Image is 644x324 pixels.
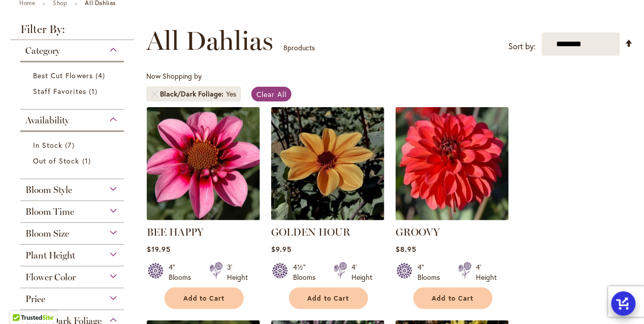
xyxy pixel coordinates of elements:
span: Bloom Style [25,184,72,196]
span: 4 [95,70,108,81]
a: GOLDEN HOUR [271,226,350,238]
img: Golden Hour [271,107,384,220]
p: products [283,40,315,56]
button: Add to Cart [165,287,244,309]
button: Add to Cart [289,287,368,309]
span: Black/Dark Foliage [160,89,226,99]
span: Category [25,45,60,56]
a: Remove Black/Dark Foliage Yes [151,91,157,97]
a: In Stock 7 [33,140,114,150]
span: In Stock [33,140,62,150]
span: Now Shopping by [146,71,202,81]
a: Clear All [251,87,292,102]
span: Add to Cart [183,294,225,303]
span: 1 [89,86,100,96]
label: Sort by: [508,37,536,56]
a: BEE HAPPY [147,213,260,222]
a: GROOVY [396,213,509,222]
span: $9.95 [271,244,292,254]
span: Best Cut Flowers [33,71,93,80]
span: Add to Cart [432,294,474,303]
span: Bloom Size [25,228,69,239]
div: 4" Blooms [169,262,197,282]
span: Availability [25,115,69,126]
span: Add to Cart [308,294,349,303]
span: Plant Height [25,250,75,261]
img: GROOVY [396,107,509,220]
span: $19.95 [147,244,171,254]
div: 4' Height [476,262,497,282]
button: Add to Cart [413,287,493,309]
span: Clear All [256,89,286,99]
div: 4' Height [351,262,372,282]
a: Staff Favorites [33,86,114,96]
span: 8 [283,43,287,52]
span: Flower Color [25,272,76,283]
span: 7 [65,140,77,150]
img: BEE HAPPY [147,107,260,220]
div: 3' Height [227,262,248,282]
span: 1 [82,155,93,166]
div: 4" Blooms [417,262,446,282]
a: BEE HAPPY [147,226,204,238]
a: Out of Stock 1 [33,155,114,166]
span: $8.95 [396,244,416,254]
strong: Filter By: [10,24,134,40]
div: 4½" Blooms [293,262,321,282]
span: Out of Stock [33,156,80,166]
span: Staff Favorites [33,86,86,96]
iframe: Launch Accessibility Center [8,288,36,316]
span: Bloom Time [25,206,74,217]
div: Yes [226,89,236,99]
a: Best Cut Flowers [33,70,114,81]
a: Golden Hour [271,213,384,222]
span: All Dahlias [146,25,273,56]
a: GROOVY [396,226,440,238]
